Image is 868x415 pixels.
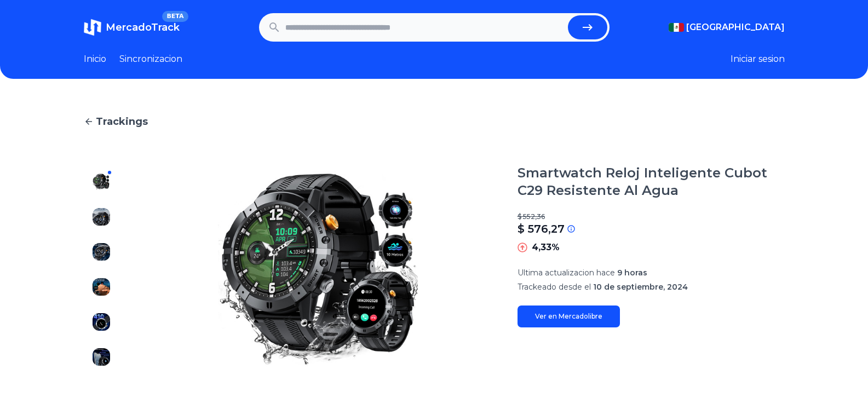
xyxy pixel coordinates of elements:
a: MercadoTrackBETA [84,19,180,36]
h1: Smartwatch Reloj Inteligente Cubot C29 Resistente Al Agua [518,164,785,199]
a: Ver en Mercadolibre [518,306,620,327]
a: Trackings [84,114,785,129]
button: Iniciar sesion [731,53,785,66]
img: Mexico [669,23,684,32]
img: Smartwatch Reloj Inteligente Cubot C29 Resistente Al Agua [93,173,110,191]
img: Smartwatch Reloj Inteligente Cubot C29 Resistente Al Agua [93,313,110,331]
img: MercadoTrack [84,19,101,36]
p: 4,33% [532,241,560,254]
img: Smartwatch Reloj Inteligente Cubot C29 Resistente Al Agua [141,164,496,374]
img: Smartwatch Reloj Inteligente Cubot C29 Resistente Al Agua [93,208,110,226]
span: Ultima actualizacion hace [518,268,615,278]
p: $ 552,36 [518,212,785,221]
button: [GEOGRAPHIC_DATA] [669,21,785,34]
span: 9 horas [617,268,647,278]
a: Sincronizacion [119,53,182,66]
a: Inicio [84,53,106,66]
img: Smartwatch Reloj Inteligente Cubot C29 Resistente Al Agua [93,348,110,366]
p: $ 576,27 [518,221,565,237]
span: Trackeado desde el [518,282,591,292]
span: Trackings [96,114,148,129]
img: Smartwatch Reloj Inteligente Cubot C29 Resistente Al Agua [93,278,110,296]
span: MercadoTrack [106,21,180,33]
img: Smartwatch Reloj Inteligente Cubot C29 Resistente Al Agua [93,243,110,261]
span: [GEOGRAPHIC_DATA] [686,21,785,34]
span: BETA [162,11,188,22]
span: 10 de septiembre, 2024 [593,282,688,292]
